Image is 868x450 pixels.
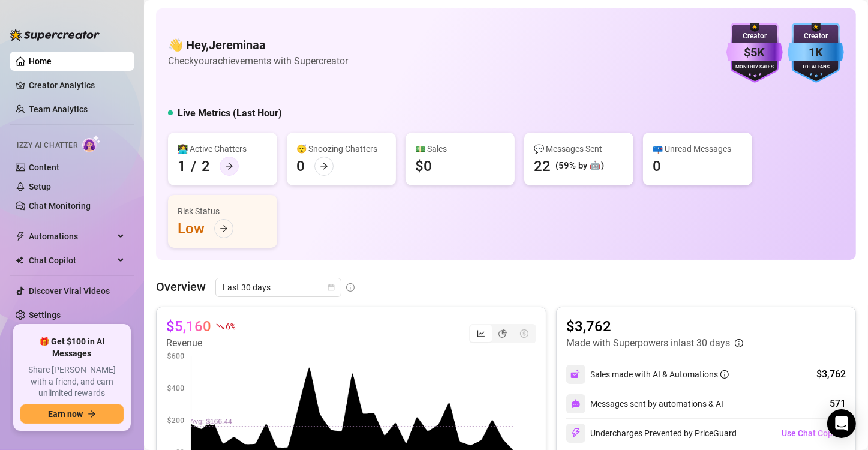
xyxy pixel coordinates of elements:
div: 2 [202,157,210,176]
span: info-circle [735,339,743,347]
img: blue-badge-DgoSNQY1.svg [788,23,844,83]
span: arrow-right [220,224,228,233]
div: 1 [178,157,186,176]
div: Monthly Sales [726,64,783,71]
a: Home [29,56,52,66]
div: 571 [830,397,846,411]
img: svg%3e [571,399,581,409]
button: Use Chat Copilot [781,424,846,443]
span: line-chart [477,329,485,338]
span: Share [PERSON_NAME] with a friend, and earn unlimited rewards [20,364,124,400]
img: svg%3e [570,428,581,439]
div: $3,762 [816,367,846,382]
img: svg%3e [570,369,581,380]
div: Creator [788,31,844,42]
div: 0 [653,157,661,176]
div: 💬 Messages Sent [534,142,624,155]
img: Chat Copilot [16,256,23,265]
span: info-circle [720,370,729,379]
div: Sales made with AI & Automations [590,368,729,381]
h5: Live Metrics (Last Hour) [178,106,282,121]
img: AI Chatter [82,135,101,152]
div: (59% by 🤖) [555,159,604,173]
span: Chat Copilot [29,251,114,270]
a: Discover Viral Videos [29,286,110,296]
div: Risk Status [178,205,268,218]
article: Overview [156,278,206,296]
div: $5K [726,43,783,62]
div: Messages sent by automations & AI [566,394,723,413]
a: Setup [29,182,51,191]
a: Content [29,163,59,172]
button: Earn nowarrow-right [20,404,124,424]
span: thunderbolt [16,232,25,241]
div: 1K [788,43,844,62]
div: 😴 Snoozing Chatters [296,142,386,155]
span: Automations [29,227,114,246]
span: pie-chart [498,329,507,338]
article: Revenue [166,336,235,350]
span: Use Chat Copilot [782,428,845,438]
h4: 👋 Hey, Jereminaa [168,37,348,53]
span: arrow-right [225,162,233,170]
span: Izzy AI Chatter [17,140,77,151]
article: Made with Superpowers in last 30 days [566,336,730,350]
div: 💵 Sales [415,142,505,155]
span: 6 % [226,320,235,332]
span: dollar-circle [520,329,528,338]
div: segmented control [469,324,536,343]
div: Open Intercom Messenger [827,409,856,438]
span: arrow-right [320,162,328,170]
div: Total Fans [788,64,844,71]
a: Creator Analytics [29,76,125,95]
span: info-circle [346,283,355,292]
span: Last 30 days [223,278,334,296]
article: $5,160 [166,317,211,336]
div: Creator [726,31,783,42]
a: Settings [29,310,61,320]
div: 👩‍💻 Active Chatters [178,142,268,155]
article: Check your achievements with Supercreator [168,53,348,68]
img: logo-BBDzfeDw.svg [10,29,100,41]
span: fall [216,322,224,331]
div: $0 [415,157,432,176]
span: 🎁 Get $100 in AI Messages [20,336,124,359]
span: calendar [328,284,335,291]
div: 📪 Unread Messages [653,142,743,155]
span: Earn now [48,409,83,419]
div: Undercharges Prevented by PriceGuard [566,424,737,443]
a: Team Analytics [29,104,88,114]
a: Chat Monitoring [29,201,91,211]
span: arrow-right [88,410,96,418]
article: $3,762 [566,317,743,336]
div: 0 [296,157,305,176]
img: purple-badge-B9DA21FR.svg [726,23,783,83]
div: 22 [534,157,551,176]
